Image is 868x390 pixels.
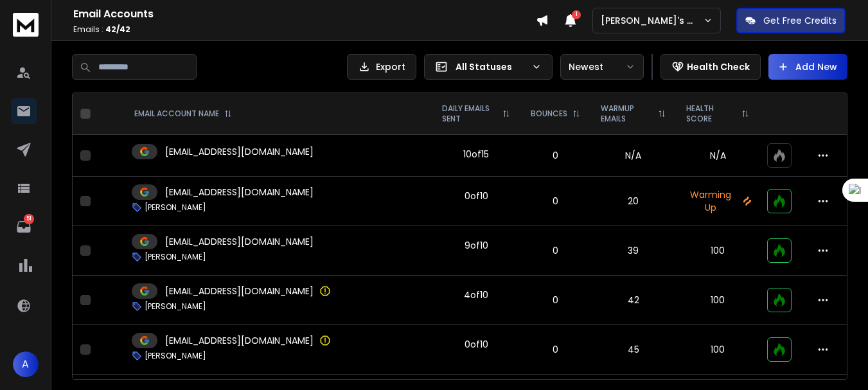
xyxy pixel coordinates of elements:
p: [PERSON_NAME] [145,351,206,361]
p: [PERSON_NAME] [145,202,206,213]
p: [EMAIL_ADDRESS][DOMAIN_NAME] [165,334,314,347]
p: [EMAIL_ADDRESS][DOMAIN_NAME] [165,145,314,158]
p: [PERSON_NAME] [145,301,206,312]
p: [EMAIL_ADDRESS][DOMAIN_NAME] [165,186,314,199]
div: 0 of 10 [465,190,488,202]
p: 51 [24,214,34,224]
p: [PERSON_NAME] [145,252,206,262]
button: Health Check [660,54,761,80]
span: 42 / 42 [105,24,130,35]
p: WARMUP EMAILS [601,103,653,124]
p: 0 [528,195,583,208]
p: 0 [528,294,583,306]
p: BOUNCES [531,109,567,119]
p: [PERSON_NAME]'s Workspace [601,14,704,27]
a: 51 [11,214,37,240]
p: 0 [528,149,583,162]
td: 100 [676,226,759,276]
button: Newest [560,54,644,80]
p: [EMAIL_ADDRESS][DOMAIN_NAME] [165,285,314,297]
h1: Email Accounts [73,6,536,22]
img: logo [13,13,39,37]
p: N/A [684,149,752,162]
td: 39 [590,226,676,276]
p: Get Free Credits [763,14,837,27]
button: Export [347,54,416,80]
p: Health Check [687,60,750,73]
td: N/A [590,135,676,177]
div: 10 of 15 [463,148,489,161]
td: 20 [590,177,676,226]
td: 100 [676,276,759,325]
div: EMAIL ACCOUNT NAME [134,109,232,119]
p: 0 [528,244,583,257]
div: 4 of 10 [464,288,488,301]
button: A [13,351,39,377]
p: HEALTH SCORE [686,103,736,124]
p: DAILY EMAILS SENT [442,103,497,124]
td: 45 [590,325,676,375]
div: 9 of 10 [465,239,488,252]
td: 42 [590,276,676,325]
td: 100 [676,325,759,375]
button: Add New [768,54,847,80]
p: All Statuses [456,60,526,73]
p: Warming Up [684,188,752,214]
div: 0 of 10 [465,338,488,351]
span: 1 [572,10,581,19]
p: Emails : [73,24,536,35]
p: [EMAIL_ADDRESS][DOMAIN_NAME] [165,235,314,248]
p: 0 [528,343,583,356]
button: Get Free Credits [736,8,846,33]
